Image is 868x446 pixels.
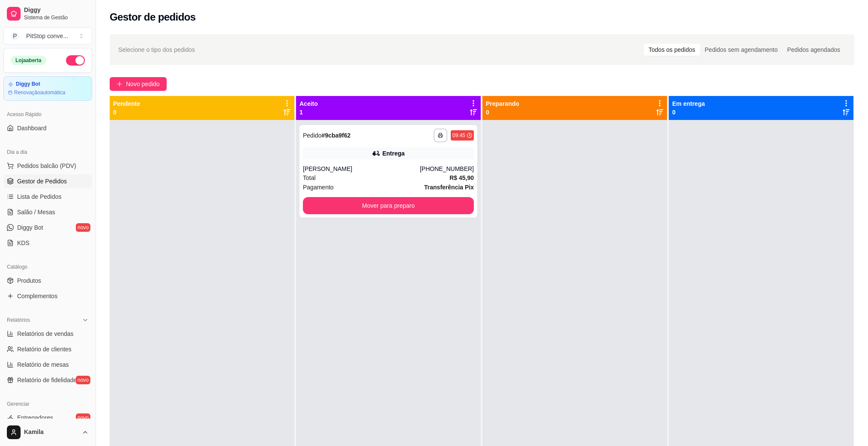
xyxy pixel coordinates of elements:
div: Pedidos sem agendamento [700,44,782,56]
a: Relatório de fidelidadenovo [3,373,92,387]
span: Diggy [24,6,89,14]
span: Relatórios [7,317,30,323]
a: Entregadoresnovo [3,411,92,425]
a: Produtos [3,274,92,287]
span: Salão / Mesas [17,208,55,216]
span: Relatório de mesas [17,360,69,369]
a: DiggySistema de Gestão [3,3,92,24]
span: Pagamento [303,183,334,192]
span: Novo pedido [126,79,160,89]
span: Complementos [17,292,57,300]
button: Novo pedido [110,77,167,91]
div: PitStop conve ... [26,32,68,40]
span: Produtos [17,276,41,285]
a: KDS [3,236,92,250]
a: Dashboard [3,121,92,135]
a: Diggy Botnovo [3,221,92,234]
a: Relatórios de vendas [3,327,92,341]
div: Acesso Rápido [3,108,92,121]
button: Kamila [3,422,92,443]
span: Pedido [303,132,322,139]
a: Relatório de clientes [3,342,92,356]
p: 0 [672,108,705,117]
p: Em entrega [672,99,705,108]
span: Entregadores [17,413,53,422]
span: Relatório de clientes [17,345,72,353]
span: Total [303,173,316,183]
article: Renovação automática [14,89,65,96]
span: Pedidos balcão (PDV) [17,162,76,170]
div: [PERSON_NAME] [303,165,420,173]
a: Salão / Mesas [3,205,92,219]
span: Sistema de Gestão [24,14,89,21]
p: Pendente [113,99,140,108]
strong: Transferência Pix [424,184,474,191]
div: Gerenciar [3,397,92,411]
p: Preparando [486,99,519,108]
div: 09:45 [452,132,465,139]
span: Kamila [24,428,78,436]
p: 1 [299,108,318,117]
button: Mover para preparo [303,197,474,214]
article: Diggy Bot [16,81,40,87]
span: Selecione o tipo dos pedidos [118,45,195,54]
h2: Gestor de pedidos [110,10,196,24]
span: P [11,32,19,40]
span: Relatórios de vendas [17,329,74,338]
strong: # 9cba9f62 [322,132,351,139]
div: Dia a dia [3,145,92,159]
span: Lista de Pedidos [17,192,62,201]
span: Diggy Bot [17,223,43,232]
div: Entrega [382,149,404,158]
button: Select a team [3,27,92,45]
button: Alterar Status [66,55,85,66]
div: Todos os pedidos [644,44,700,56]
div: Pedidos agendados [782,44,845,56]
strong: R$ 45,90 [449,174,474,181]
a: Relatório de mesas [3,358,92,371]
a: Diggy BotRenovaçãoautomática [3,76,92,101]
span: Relatório de fidelidade [17,376,77,384]
div: [PHONE_NUMBER] [420,165,474,173]
p: Aceito [299,99,318,108]
span: Dashboard [17,124,47,132]
p: 0 [113,108,140,117]
div: Loja aberta [11,56,46,65]
span: KDS [17,239,30,247]
div: Catálogo [3,260,92,274]
a: Lista de Pedidos [3,190,92,204]
span: Gestor de Pedidos [17,177,67,186]
a: Gestor de Pedidos [3,174,92,188]
span: plus [117,81,123,87]
p: 0 [486,108,519,117]
button: Pedidos balcão (PDV) [3,159,92,173]
a: Complementos [3,289,92,303]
